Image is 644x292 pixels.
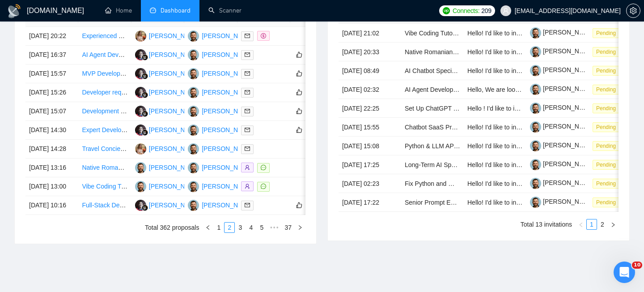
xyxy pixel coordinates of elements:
img: c1-JWQDXWEy3CnA6sRtFzzU22paoDq5cZnWyBNc3HWqwvuW0qNnjm1CMP-YmbEEtPC [530,159,541,170]
img: VK [135,181,146,192]
iframe: Intercom live chat [614,262,635,283]
span: mail [245,202,250,208]
a: 3 [235,223,245,232]
td: [DATE] 02:23 [339,174,401,193]
span: ••• [267,222,281,233]
div: [PERSON_NAME] [202,69,253,78]
span: message [261,165,266,170]
a: SS[PERSON_NAME] [135,51,200,58]
td: Development of GoFood - Food Delivery App Similar to UberEats [78,102,131,121]
a: Fix Python and Woocommerce integration [405,180,521,187]
div: [PERSON_NAME] [202,200,253,210]
img: c1-JWQDXWEy3CnA6sRtFzzU22paoDq5cZnWyBNc3HWqwvuW0qNnjm1CMP-YmbEEtPC [530,197,541,208]
span: mail [245,90,250,95]
a: Pending [593,104,623,112]
div: [PERSON_NAME] [202,144,253,154]
a: SS[PERSON_NAME] [135,126,200,133]
a: VK[PERSON_NAME] [135,163,200,171]
span: Pending [593,179,619,189]
td: Native Romanian language conversation recording project [78,159,131,177]
li: Next 5 Pages [267,222,281,233]
a: [PERSON_NAME] [530,142,594,149]
button: left [576,219,586,230]
a: Travel Concierge AI Chatbot [82,145,160,152]
a: [PERSON_NAME] [530,123,594,130]
img: VK [188,181,199,192]
td: [DATE] 02:32 [339,80,401,99]
a: Long-Term AI Specialist Wanted | NLP, Chatbot, Automation & Prompt Engineering [405,161,633,168]
td: Full-Stack Developer for AI-Powered Web GIS Platform [78,196,131,215]
span: Dashboard [161,7,191,14]
td: Python & LLM API Specialist for AI Assistant Chatbot Development [401,137,464,155]
span: dashboard [150,7,156,13]
span: Pending [593,122,619,132]
a: Pending [593,86,623,93]
div: [PERSON_NAME] [149,181,200,191]
span: 10 [632,262,642,269]
img: SS [135,49,146,60]
img: VK [135,162,146,173]
a: 5 [257,223,267,232]
a: VK[PERSON_NAME] [188,126,253,133]
div: [PERSON_NAME] [202,106,253,116]
a: 37 [282,223,294,232]
span: Pending [593,160,619,170]
td: [DATE] 13:00 [25,177,78,196]
td: [DATE] 17:22 [339,193,401,212]
span: like [296,51,302,58]
a: 1 [214,223,224,232]
img: gigradar-bm.png [142,205,148,211]
td: Expert Developer Needed for AI & SaaS Solutions [78,121,131,140]
a: Native Romanian language conversation recording project [82,164,243,171]
img: c1-JWQDXWEy3CnA6sRtFzzU22paoDq5cZnWyBNc3HWqwvuW0qNnjm1CMP-YmbEEtPC [530,46,541,57]
button: like [294,106,305,116]
div: [PERSON_NAME] [202,125,253,135]
a: [PERSON_NAME] [530,160,594,167]
button: like [294,49,305,60]
span: mail [245,33,250,39]
button: setting [626,4,640,18]
span: mail [245,52,250,57]
button: right [608,219,619,230]
span: user-add [245,184,250,189]
a: MVP Development for Document Import and AI Analysis [82,70,237,77]
a: VK[PERSON_NAME] [188,107,253,114]
div: [PERSON_NAME] [202,163,253,172]
a: VK[PERSON_NAME] [188,32,253,39]
a: Development of GoFood - Food Delivery App Similar to UberEats [82,107,263,115]
td: [DATE] 15:08 [339,137,401,155]
li: 4 [246,222,256,233]
img: gigradar-bm.png [142,111,148,117]
img: VK [188,68,199,79]
span: right [297,225,303,230]
li: 37 [281,222,295,233]
td: [DATE] 22:25 [339,99,401,118]
img: gigradar-bm.png [142,73,148,79]
div: [PERSON_NAME] [149,163,200,172]
span: Connects: [453,6,479,16]
td: Set Up ChatGPT Team Version & Initial Project Configuration [401,99,464,118]
div: [PERSON_NAME] [149,31,200,41]
td: AI Agent Development for Healthcare App [78,46,131,64]
td: Chatbot SaaS Project [401,118,464,137]
div: [PERSON_NAME] [202,87,253,97]
a: Pending [593,161,623,168]
img: VK [188,200,199,211]
td: [DATE] 10:16 [25,196,78,215]
div: [PERSON_NAME] [149,87,200,97]
a: Chatbot SaaS Project [405,124,465,131]
div: [PERSON_NAME] [149,200,200,210]
td: Native Romanian language conversation recording project [401,43,464,61]
td: [DATE] 15:26 [25,83,78,102]
a: homeHome [105,7,132,14]
a: SS[PERSON_NAME] [135,201,200,208]
img: SS [135,200,146,211]
span: 209 [481,6,491,16]
td: [DATE] 15:57 [25,64,78,83]
button: right [295,222,305,233]
span: Pending [593,103,619,113]
td: [DATE] 14:30 [25,121,78,140]
td: [DATE] 17:25 [339,155,401,174]
li: 1 [586,219,597,230]
a: [PERSON_NAME] [530,85,594,92]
